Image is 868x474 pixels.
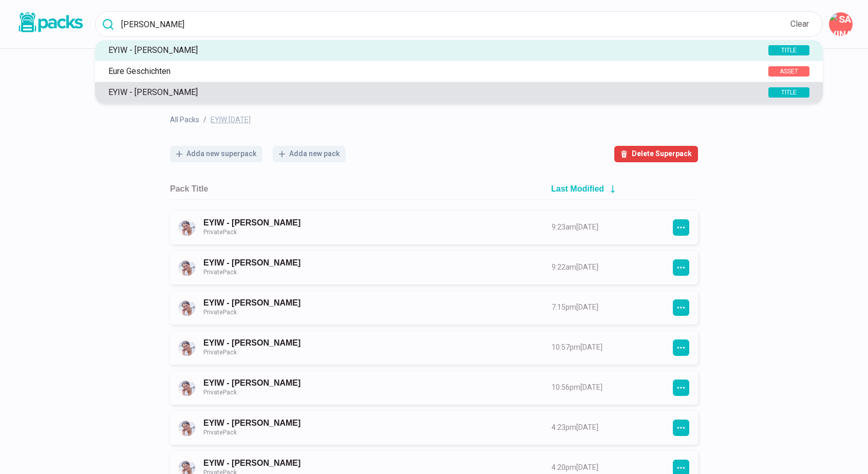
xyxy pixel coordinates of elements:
[95,82,823,103] button: EYIW - [PERSON_NAME]TITLE
[768,45,809,55] div: TITLE
[768,87,809,98] div: TITLE
[170,184,208,194] h2: Pack Title
[95,61,823,82] button: Eure GeschichtenASSET
[551,184,604,194] h2: Last Modified
[614,146,698,162] button: Delete Superpack
[15,10,85,34] img: Packs logo
[170,115,698,125] nav: breadcrumb
[95,11,823,37] input: Search all packs
[170,146,262,162] button: Adda new superpack
[273,146,346,162] button: Adda new pack
[103,66,735,76] p: Eure Geschichten
[95,40,823,61] button: EYIW - [PERSON_NAME]TITLE
[103,87,735,97] p: EYIW - [PERSON_NAME]
[768,66,809,77] div: ASSET
[829,12,853,36] button: Savina Tilmann
[103,45,735,55] p: EYIW - [PERSON_NAME]
[203,115,206,125] span: /
[789,14,810,34] button: Clear
[211,115,251,125] span: EYIW [DATE]
[15,10,85,38] a: Packs logo
[170,115,199,125] a: All Packs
